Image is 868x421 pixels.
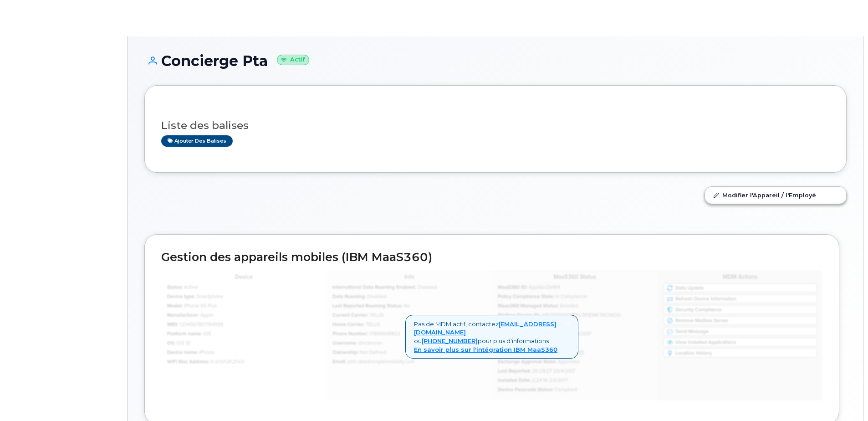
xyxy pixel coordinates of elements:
[414,320,557,336] a: [EMAIL_ADDRESS][DOMAIN_NAME]
[405,315,578,359] div: Pas de MDM actif, contactez ou pour plus d'informations
[144,53,847,69] h1: Concierge Pta
[422,337,478,344] a: [PHONE_NUMBER]
[566,320,570,327] a: Close
[277,55,309,65] small: Actif
[161,270,822,400] img: mdm_maas360_data_lg-147edf4ce5891b6e296acbe60ee4acd306360f73f278574cfef86ac192ea0250.jpg
[414,346,557,353] a: En savoir plus sur l'intégration IBM MaaS360
[161,251,822,264] h2: Gestion des appareils mobiles (IBM MaaS360)
[161,120,830,131] h3: Liste des balises
[705,187,846,203] a: Modifier l'Appareil / l'Employé
[161,135,233,147] a: Ajouter des balises
[566,319,570,327] span: ×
